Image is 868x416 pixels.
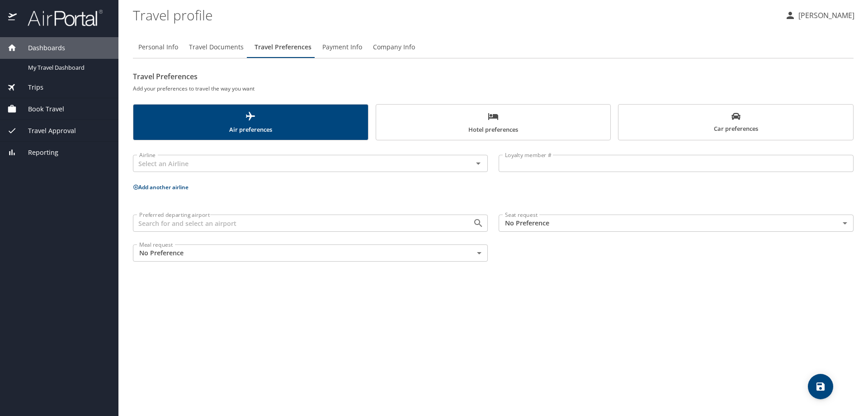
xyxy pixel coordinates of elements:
span: Air preferences [139,111,363,135]
h6: Add your preferences to travel the way you want [133,84,854,93]
span: Hotel preferences [382,111,605,135]
img: airportal-logo.png [18,9,103,27]
h2: Travel Preferences [133,69,854,84]
span: Book Travel [17,104,64,114]
p: [PERSON_NAME] [796,10,854,21]
button: Open [472,157,485,170]
div: No Preference [133,244,488,262]
input: Search for and select an airport [136,217,458,229]
button: Open [472,217,485,230]
span: Travel Approval [17,126,76,136]
span: Personal Info [138,42,178,53]
img: icon-airportal.png [8,9,18,27]
button: [PERSON_NAME] [781,7,858,24]
span: Dashboards [17,43,65,53]
button: save [808,374,833,399]
h1: Travel profile [133,1,778,29]
span: Reporting [17,148,58,158]
span: My Travel Dashboard [28,63,108,72]
span: Travel Preferences [255,42,311,53]
span: Payment Info [322,42,362,53]
input: Select an Airline [136,158,458,169]
span: Trips [17,82,43,92]
span: Company Info [373,42,415,53]
div: scrollable force tabs example [133,104,854,140]
button: Add another airline [133,183,189,191]
span: Car preferences [624,112,848,134]
div: Profile [133,36,854,58]
span: Travel Documents [189,42,244,53]
div: No Preference [499,215,854,232]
